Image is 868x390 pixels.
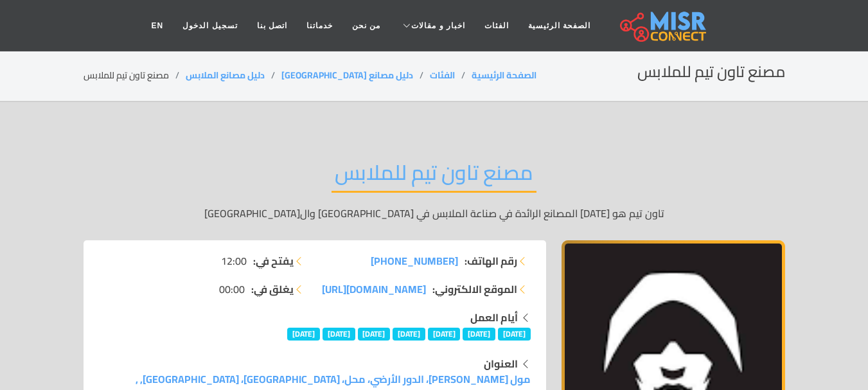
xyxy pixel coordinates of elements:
p: تاون تيم هو [DATE] المصانع الرائدة في صناعة الملابس في [GEOGRAPHIC_DATA] وال[GEOGRAPHIC_DATA] [84,206,785,221]
span: [DATE] [498,328,531,341]
span: [DATE] [358,328,391,341]
a: اتصل بنا [247,13,297,38]
a: الصفحة الرئيسية [472,67,536,84]
img: main.misr_connect [620,10,706,42]
a: [PHONE_NUMBER] [371,253,458,269]
span: [PHONE_NUMBER] [371,251,458,270]
span: اخبار و مقالات [411,20,465,31]
a: خدماتنا [297,13,342,38]
li: مصنع تاون تيم للملابس [84,69,186,82]
a: الفئات [430,67,455,84]
a: من نحن [342,13,390,38]
span: 12:00 [221,253,247,269]
span: [DATE] [428,328,461,341]
a: دليل مصانع [GEOGRAPHIC_DATA] [281,67,413,84]
span: 00:00 [219,281,245,297]
a: [DOMAIN_NAME][URL] [322,281,426,297]
span: [DOMAIN_NAME][URL] [322,279,426,299]
strong: يغلق في: [251,281,294,297]
a: اخبار و مقالات [390,13,475,38]
h2: مصنع تاون تيم للملابس [332,160,536,193]
span: [DATE] [287,328,320,341]
a: الصفحة الرئيسية [518,13,600,38]
a: دليل مصانع الملابس [186,67,265,84]
a: تسجيل الدخول [173,13,247,38]
strong: أيام العمل [470,308,518,327]
strong: رقم الهاتف: [465,253,517,269]
strong: يفتح في: [253,253,294,269]
a: EN [142,13,173,38]
a: الفئات [475,13,518,38]
h2: مصنع تاون تيم للملابس [637,63,785,82]
span: [DATE] [393,328,425,341]
strong: العنوان [484,354,518,373]
span: [DATE] [323,328,355,341]
strong: الموقع الالكتروني: [432,281,517,297]
span: [DATE] [463,328,495,341]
